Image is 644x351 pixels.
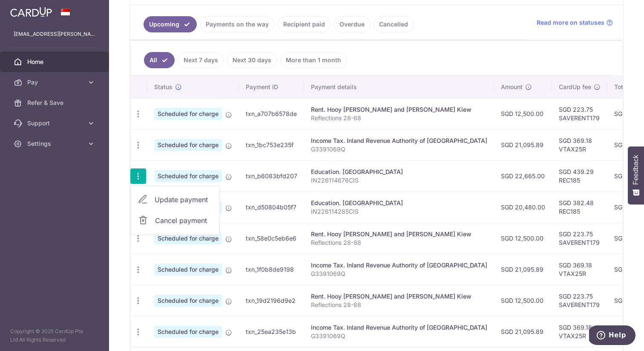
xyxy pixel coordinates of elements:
[280,52,347,68] a: More than 1 month
[311,145,487,154] p: G3391069Q
[239,191,304,223] td: txn_d50804b05f7
[144,16,197,32] a: Upcoming
[27,139,83,148] span: Settings
[311,105,487,114] div: Rent. Hooy [PERSON_NAME] and [PERSON_NAME] Kiew
[311,136,487,145] div: Income Tax. Inland Revenue Authority of [GEOGRAPHIC_DATA]
[589,325,635,347] iframe: Opens a widget where you can find more information
[239,316,304,347] td: txn_25ea235e13b
[154,232,222,244] span: Scheduled for charge
[537,18,613,27] a: Read more on statuses
[304,76,494,98] th: Payment details
[311,114,487,122] p: Reflections 28-88
[552,316,607,347] td: SGD 369.18 VTAX25R
[10,7,52,17] img: CardUp
[559,83,591,91] span: CardUp fee
[27,58,83,66] span: Home
[154,83,172,91] span: Status
[494,191,552,223] td: SGD 20,480.00
[501,83,523,91] span: Amount
[27,78,83,87] span: Pay
[494,160,552,191] td: SGD 22,665.00
[311,168,487,176] div: Education. [GEOGRAPHIC_DATA]
[552,160,607,191] td: SGD 439.29 REC185
[311,332,487,340] p: G3391069Q
[494,316,552,347] td: SGD 21,095.89
[154,108,222,120] span: Scheduled for charge
[178,52,224,68] a: Next 7 days
[311,270,487,278] p: G3391069Q
[628,146,644,204] button: Feedback - Show survey
[239,76,304,98] th: Payment ID
[552,223,607,254] td: SGD 223.75 SAVERENT179
[154,170,222,182] span: Scheduled for charge
[227,52,277,68] a: Next 30 days
[278,16,331,32] a: Recipient paid
[154,326,222,338] span: Scheduled for charge
[239,254,304,285] td: txn_1f0b8de9198
[552,285,607,316] td: SGD 223.75 SAVERENT179
[552,98,607,129] td: SGD 223.75 SAVERENT179
[494,98,552,129] td: SGD 12,500.00
[374,16,414,32] a: Cancelled
[154,139,222,151] span: Scheduled for charge
[334,16,370,32] a: Overdue
[239,129,304,160] td: txn_1bc753e235f
[494,129,552,160] td: SGD 21,095.89
[311,199,487,207] div: Education. [GEOGRAPHIC_DATA]
[552,254,607,285] td: SGD 369.18 VTAX25R
[14,30,95,38] p: [EMAIL_ADDRESS][PERSON_NAME][DOMAIN_NAME]
[239,98,304,129] td: txn_a707b6578de
[311,301,487,309] p: Reflections 28-88
[614,83,642,91] span: Total amt.
[27,99,83,107] span: Refer & Save
[537,18,604,27] span: Read more on statuses
[494,223,552,254] td: SGD 12,500.00
[239,160,304,191] td: txn_b6083bfd207
[552,129,607,160] td: SGD 369.18 VTAX25R
[311,292,487,301] div: Rent. Hooy [PERSON_NAME] and [PERSON_NAME] Kiew
[311,176,487,185] p: IN226114676CIS
[154,295,222,307] span: Scheduled for charge
[311,323,487,332] div: Income Tax. Inland Revenue Authority of [GEOGRAPHIC_DATA]
[144,52,175,68] a: All
[632,155,640,185] span: Feedback
[494,285,552,316] td: SGD 12,500.00
[311,261,487,270] div: Income Tax. Inland Revenue Authority of [GEOGRAPHIC_DATA]
[311,238,487,247] p: Reflections 28-88
[239,223,304,254] td: txn_58e0c5eb6e6
[494,254,552,285] td: SGD 21,095.89
[27,119,83,128] span: Support
[552,191,607,223] td: SGD 382.48 REC185
[311,207,487,216] p: IN226114285CIS
[200,16,274,32] a: Payments on the way
[154,264,222,276] span: Scheduled for charge
[311,230,487,238] div: Rent. Hooy [PERSON_NAME] and [PERSON_NAME] Kiew
[239,285,304,316] td: txn_19d2196d9e2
